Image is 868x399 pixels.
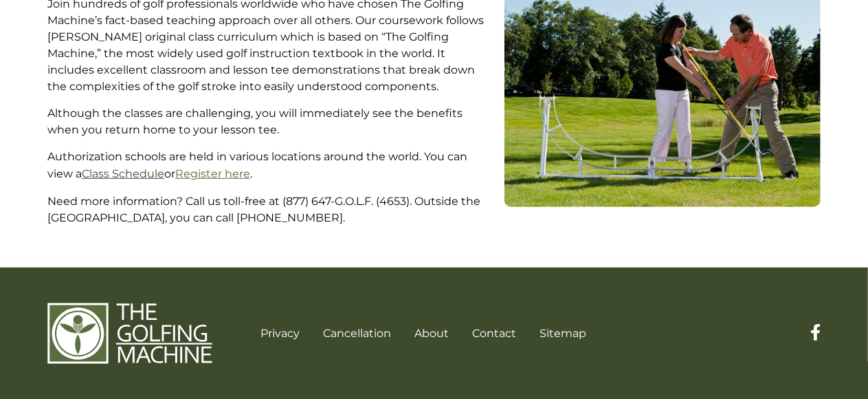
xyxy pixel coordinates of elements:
a: Sitemap [540,327,587,340]
p: Need more information? Call us toll-free at (877) 647-G.O.L.F. (4653). Outside the [GEOGRAPHIC_DA... [47,193,494,226]
a: Class Schedule [82,167,164,180]
a: Cancellation [324,327,392,340]
p: Authorization schools are held in various locations around the world. You can view a or . [47,149,494,183]
a: About [415,327,449,340]
p: Although the classes are challenging, you will immediately see the benefits when you return home ... [47,105,494,138]
a: Register here [175,167,250,180]
img: The Golfing Machine [47,302,212,365]
a: Privacy [261,327,300,340]
a: Contact [473,327,517,340]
